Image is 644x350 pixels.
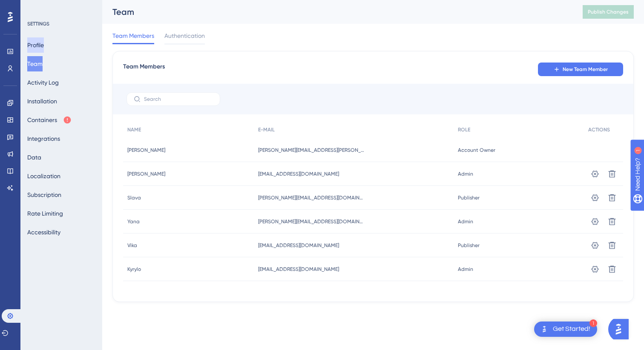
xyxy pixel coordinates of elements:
img: launcher-image-alternative-text [539,324,549,334]
button: Rate Limiting [27,206,63,221]
span: Yana [127,218,140,225]
div: Open Get Started! checklist, remaining modules: 1 [534,322,597,337]
span: [EMAIL_ADDRESS][DOMAIN_NAME] [258,171,339,177]
span: Publish Changes [588,9,629,15]
iframe: UserGuiding AI Assistant Launcher [608,316,634,342]
button: Subscription [27,187,61,202]
span: [PERSON_NAME] [127,147,165,154]
span: ACTIONS [588,126,610,133]
span: Kyrylo [127,266,141,273]
span: [EMAIL_ADDRESS][DOMAIN_NAME] [258,242,339,249]
div: 1 [589,319,597,327]
span: NAME [127,126,141,133]
button: New Team Member [538,63,623,76]
div: Get Started! [553,324,590,334]
button: Localization [27,168,60,184]
span: New Team Member [563,66,608,73]
span: [PERSON_NAME][EMAIL_ADDRESS][DOMAIN_NAME] [258,194,365,201]
button: Data [27,150,41,165]
span: Admin [458,171,473,177]
span: Admin [458,218,473,225]
button: Accessibility [27,225,60,240]
span: [PERSON_NAME][EMAIL_ADDRESS][DOMAIN_NAME] [258,218,365,225]
button: Activity Log [27,75,59,90]
div: Team [112,6,561,18]
span: Team Members [112,31,154,41]
button: Team [27,56,43,71]
button: Containers [27,112,72,128]
button: Publish Changes [583,5,634,19]
span: ROLE [458,126,470,133]
span: Account Owner [458,147,495,154]
span: [PERSON_NAME][EMAIL_ADDRESS][PERSON_NAME][DOMAIN_NAME] [258,147,365,154]
span: Admin [458,266,473,273]
span: Vika [127,242,137,249]
span: [PERSON_NAME] [127,171,165,177]
button: Integrations [27,131,60,146]
span: Team Members [123,62,165,77]
input: Search [144,96,213,102]
span: [EMAIL_ADDRESS][DOMAIN_NAME] [258,266,339,273]
button: Profile [27,37,44,53]
div: SETTINGS [27,20,96,27]
span: Slava [127,194,141,201]
div: 1 [59,4,62,11]
button: Installation [27,94,57,109]
span: Publisher [458,242,480,249]
span: Need Help? [20,2,53,12]
span: E-MAIL [258,126,275,133]
span: Authentication [164,31,205,41]
span: Publisher [458,194,480,201]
